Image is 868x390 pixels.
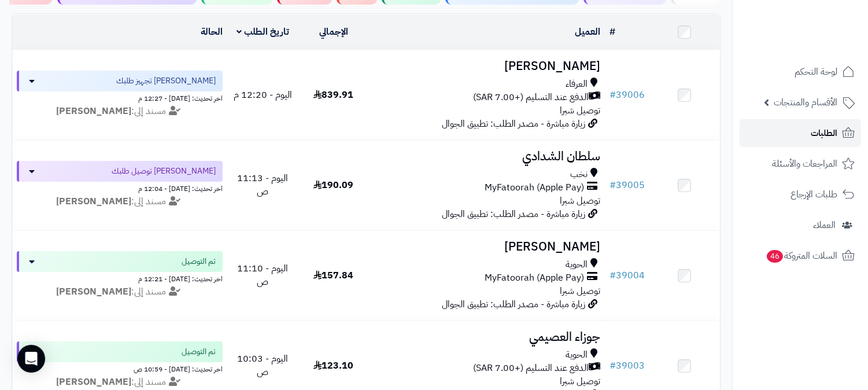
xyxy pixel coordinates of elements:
strong: [PERSON_NAME] [56,375,131,389]
span: زيارة مباشرة - مصدر الطلب: تطبيق الجوال [442,117,585,131]
div: مسند إلى: [8,105,231,118]
span: توصيل شبرا [560,374,600,388]
a: الطلبات [740,119,861,147]
div: Open Intercom Messenger [17,345,45,373]
h3: سلطان الشدادي [374,150,600,163]
div: اخر تحديث: [DATE] - 12:21 م [17,272,223,284]
a: #39004 [610,268,645,282]
span: تم التوصيل [182,346,216,358]
span: اليوم - 12:20 م [234,88,292,102]
span: MyFatoorah (Apple Pay) [485,181,584,194]
span: زيارة مباشرة - مصدر الطلب: تطبيق الجوال [442,297,585,311]
span: توصيل شبرا [560,284,600,298]
a: المراجعات والأسئلة [740,150,861,178]
span: الأقسام والمنتجات [774,94,837,111]
span: 839.91 [313,88,353,102]
strong: [PERSON_NAME] [56,194,131,208]
span: طلبات الإرجاع [791,186,837,203]
span: [PERSON_NAME] تجهيز طلبك [116,75,216,87]
span: اليوم - 11:10 ص [237,262,288,289]
span: توصيل شبرا [560,104,600,117]
a: الحالة [201,25,223,39]
a: # [610,25,615,39]
span: العملاء [813,217,836,233]
a: لوحة التحكم [740,58,861,86]
h3: [PERSON_NAME] [374,60,600,73]
span: نخب [570,168,588,181]
span: السلات المتروكة [766,248,837,264]
a: الإجمالي [319,25,348,39]
span: الحوية [566,258,588,271]
a: #39006 [610,88,645,102]
div: اخر تحديث: [DATE] - 10:59 ص [17,362,223,374]
div: مسند إلى: [8,285,231,299]
strong: [PERSON_NAME] [56,285,131,299]
a: #39003 [610,359,645,373]
span: العرفاء [566,78,588,91]
a: طلبات الإرجاع [740,181,861,208]
a: العملاء [740,211,861,239]
span: # [610,88,616,102]
a: #39005 [610,178,645,192]
span: اليوم - 10:03 ص [237,352,288,379]
span: اليوم - 11:13 ص [237,171,288,198]
span: 123.10 [313,359,353,373]
span: MyFatoorah (Apple Pay) [485,271,584,285]
span: الدفع عند التسليم (+7.00 SAR) [473,362,589,375]
span: زيارة مباشرة - مصدر الطلب: تطبيق الجوال [442,207,585,221]
span: 190.09 [313,178,353,192]
span: الطلبات [811,125,837,141]
a: العميل [575,25,600,39]
span: [PERSON_NAME] توصيل طلبك [112,165,216,177]
div: مسند إلى: [8,376,231,389]
span: # [610,268,616,282]
span: # [610,178,616,192]
div: اخر تحديث: [DATE] - 12:04 م [17,182,223,194]
span: الحوية [566,348,588,362]
div: مسند إلى: [8,195,231,208]
div: اخر تحديث: [DATE] - 12:27 م [17,91,223,104]
span: المراجعات والأسئلة [772,156,837,172]
span: 46 [767,250,783,263]
a: السلات المتروكة46 [740,242,861,270]
h3: [PERSON_NAME] [374,240,600,253]
span: 157.84 [313,268,353,282]
span: لوحة التحكم [795,64,837,80]
a: تاريخ الطلب [237,25,289,39]
span: # [610,359,616,373]
h3: جوزاء العصيمي [374,330,600,344]
strong: [PERSON_NAME] [56,104,131,118]
span: تم التوصيل [182,256,216,267]
span: الدفع عند التسليم (+7.00 SAR) [473,91,589,104]
span: توصيل شبرا [560,194,600,208]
